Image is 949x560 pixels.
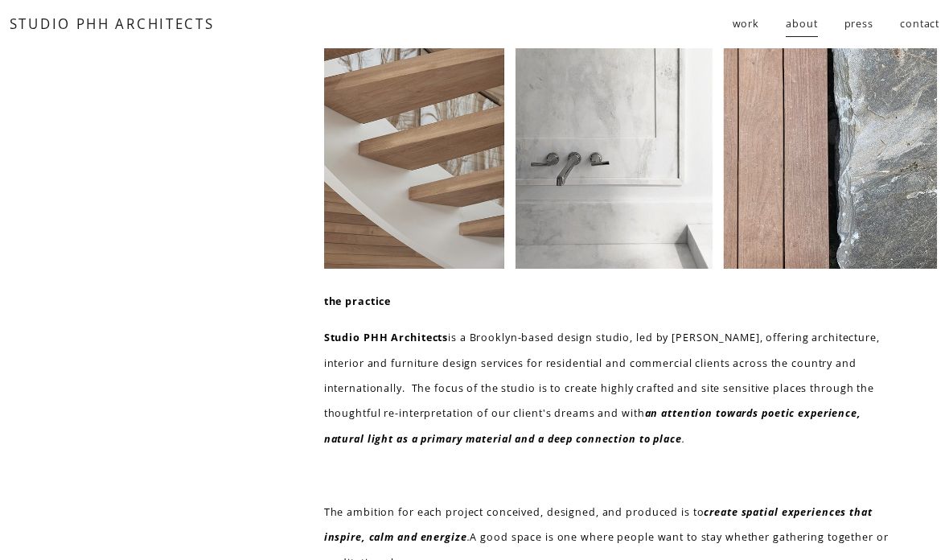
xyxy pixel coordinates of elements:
a: STUDIO PHH ARCHITECTS [10,14,215,33]
em: . [682,432,685,446]
span: work [733,11,760,36]
em: . [467,530,470,544]
strong: the practice [324,294,392,308]
em: an attention towards poetic experience, natural light as a primary material and a deep connection... [324,406,865,445]
a: folder dropdown [733,10,760,38]
p: is a Brooklyn-based design studio, led by [PERSON_NAME], offering architecture, interior and furn... [324,325,899,451]
a: about [786,10,817,38]
a: press [844,10,873,38]
strong: Studio PHH Architects [324,331,449,344]
a: contact [900,10,939,38]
